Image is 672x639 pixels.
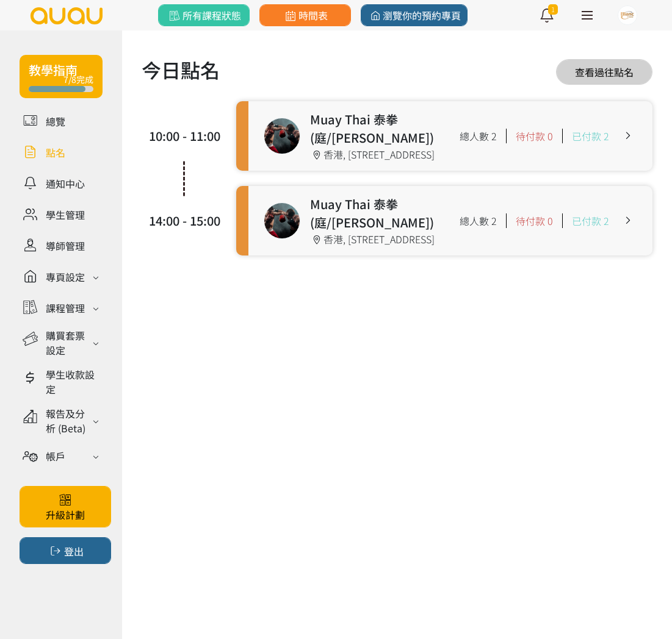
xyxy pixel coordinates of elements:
[20,537,111,564] button: 登出
[361,4,468,26] a: 瀏覽你的預約專頁
[46,328,89,357] div: 購買套票設定
[20,486,111,527] a: 升級計劃
[259,4,351,26] a: 時間表
[46,449,65,463] div: 帳戶
[367,8,461,23] span: 瀏覽你的預約專頁
[46,301,85,315] div: 課程管理
[556,59,652,85] a: 查看過往點名
[46,406,89,435] div: 報告及分析 (Beta)
[548,4,558,15] span: 1
[167,8,240,23] span: 所有課程狀態
[148,212,221,230] div: 14:00 - 15:00
[29,7,104,24] img: logo.svg
[158,4,250,26] a: 所有課程狀態
[142,55,220,84] h1: 今日點名
[283,8,327,23] span: 時間表
[148,127,221,145] div: 10:00 - 11:00
[46,270,85,284] div: 專頁設定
